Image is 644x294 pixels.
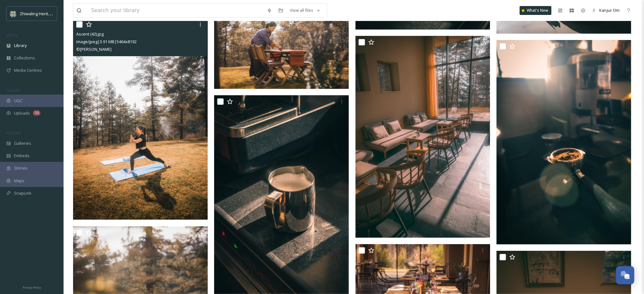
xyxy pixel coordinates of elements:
[76,31,104,37] span: Ascent (42).jpg
[14,190,31,196] span: SnapLink
[616,266,634,284] button: Open Chat
[14,43,27,49] span: Library
[14,153,30,159] span: Embeds
[14,178,24,184] span: Maps
[520,6,552,15] a: What's New
[287,4,324,17] a: View all files
[23,285,41,290] span: Privacy Policy
[33,110,40,116] div: 34
[6,88,20,93] span: COLLECT
[76,46,112,52] span: © [PERSON_NAME]
[76,39,137,44] span: image/jpeg | 3.91 MB | 5464 x 8192
[14,165,28,171] span: Stories
[14,98,23,104] span: UGC
[10,10,17,17] img: Screenshot%202025-04-29%20at%2011.05.50.png
[23,283,41,291] a: Privacy Policy
[6,33,17,37] span: MEDIA
[14,67,42,73] span: Media Centres
[356,36,490,237] img: Ascent (23).jpg
[73,18,208,220] img: Ascent (42).jpg
[589,4,623,17] a: Kanjur Om
[20,10,55,17] span: Zhiwaling Heritage
[88,3,264,17] input: Search your library
[600,7,620,13] span: Kanjur Om
[14,140,31,146] span: Galleries
[6,130,21,135] span: WIDGETS
[14,55,35,61] span: Collections
[14,110,30,116] span: Uploads
[497,40,633,244] img: Ascent (55).jpg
